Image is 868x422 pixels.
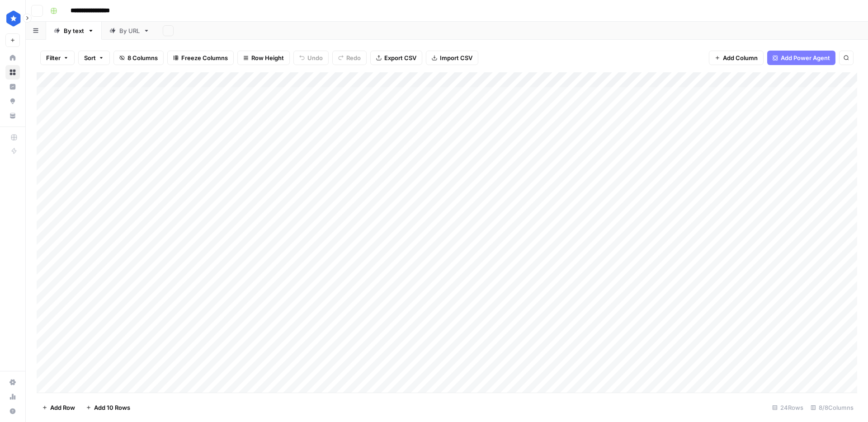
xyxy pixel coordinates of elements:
[769,400,807,415] div: 24 Rows
[237,51,290,65] button: Row Height
[426,51,478,65] button: Import CSV
[370,51,422,65] button: Export CSV
[113,51,164,65] button: 8 Columns
[5,80,20,94] a: Insights
[94,403,130,412] span: Add 10 Rows
[102,22,157,40] a: By URL
[5,10,22,27] img: ConsumerAffairs Logo
[332,51,367,65] button: Redo
[5,7,20,30] button: Workspace: ConsumerAffairs
[5,108,20,123] a: Your Data
[5,389,20,404] a: Usage
[5,51,20,65] a: Home
[40,51,75,65] button: Filter
[807,400,857,415] div: 8/8 Columns
[5,94,20,108] a: Opportunities
[5,65,20,80] a: Browse
[46,53,61,62] span: Filter
[46,22,102,40] a: By text
[78,51,110,65] button: Sort
[307,53,323,62] span: Undo
[781,53,830,62] span: Add Power Agent
[37,400,80,415] button: Add Row
[384,53,416,62] span: Export CSV
[127,53,158,62] span: 8 Columns
[251,53,284,62] span: Row Height
[167,51,234,65] button: Freeze Columns
[119,26,140,35] div: By URL
[64,26,84,35] div: By text
[767,51,835,65] button: Add Power Agent
[84,53,96,62] span: Sort
[723,53,758,62] span: Add Column
[181,53,228,62] span: Freeze Columns
[80,400,136,415] button: Add 10 Rows
[5,404,20,418] button: Help + Support
[346,53,361,62] span: Redo
[293,51,329,65] button: Undo
[5,375,20,389] a: Settings
[440,53,472,62] span: Import CSV
[709,51,764,65] button: Add Column
[50,403,75,412] span: Add Row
